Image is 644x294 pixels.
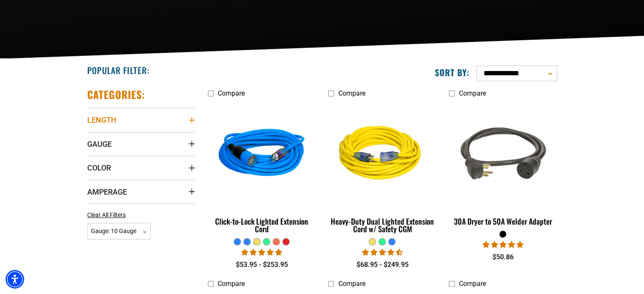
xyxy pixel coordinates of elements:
div: $50.86 [449,252,557,262]
div: $53.95 - $253.95 [208,260,316,270]
span: Compare [459,280,486,288]
div: Accessibility Menu [6,270,24,289]
div: 30A Dryer to 50A Welder Adapter [449,217,557,225]
span: 4.64 stars [362,248,403,256]
span: Gauge: 10 Gauge [87,223,151,239]
span: Compare [218,280,245,288]
span: 4.87 stars [241,248,282,256]
span: Color [87,163,111,173]
a: Gauge: 10 Gauge [87,227,151,235]
label: Sort by: [435,67,470,78]
div: $68.95 - $249.95 [328,260,436,270]
h2: Popular Filter: [87,65,149,76]
summary: Amperage [87,180,195,203]
span: 5.00 stars [483,241,523,249]
a: yellow Heavy-Duty Dual Lighted Extension Cord w/ Safety CGM [328,102,436,238]
a: Clear All Filters [87,211,129,220]
div: Heavy-Duty Dual Lighted Extension Cord w/ Safety CGM [328,217,436,233]
summary: Gauge [87,132,195,156]
span: Compare [338,280,365,288]
h2: Categories: [87,88,146,101]
img: black [450,106,556,203]
summary: Color [87,156,195,179]
span: Amperage [87,187,127,197]
span: Compare [459,89,486,97]
span: Compare [338,89,365,97]
img: blue [208,106,315,203]
summary: Length [87,108,195,132]
a: blue Click-to-Lock Lighted Extension Cord [208,102,316,238]
span: Length [87,115,116,125]
span: Compare [218,89,245,97]
img: yellow [329,106,436,203]
span: Clear All Filters [87,212,126,218]
a: black 30A Dryer to 50A Welder Adapter [449,102,557,230]
div: Click-to-Lock Lighted Extension Cord [208,217,316,233]
span: Gauge [87,139,112,149]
